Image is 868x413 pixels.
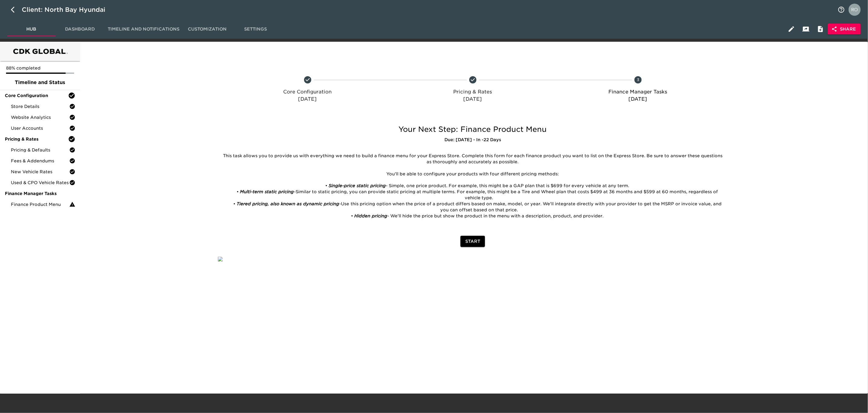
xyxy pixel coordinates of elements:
[228,88,388,96] p: Core Configuration
[11,169,69,175] span: New Vehicle Rates
[11,25,52,33] span: Hub
[11,125,69,131] span: User Accounts
[218,137,728,143] h6: Due: [DATE] - In -22 Days
[229,213,723,219] li: - We'll hide the price but show the product in the menu with a description, product, and provider.
[11,201,69,207] span: Finance Product Menu
[329,183,386,188] em: Single-price static pricing
[11,158,69,164] span: Fees & Addendums
[240,189,294,194] em: Multi-term static pricing
[393,88,553,96] p: Pricing & Rates
[784,22,799,36] button: Edit Hub
[5,93,68,99] span: Core Configuration
[237,201,339,206] em: Tiered pricing, also known as dynamic pricing
[833,25,856,33] span: Share
[558,96,718,103] p: [DATE]
[294,189,296,194] em: -
[5,136,68,142] span: Pricing & Rates
[6,65,74,71] p: 88% completed
[11,180,69,186] span: Used & CPO Vehicle Rates
[59,25,100,33] span: Dashboard
[22,5,114,15] div: Client: North Bay Hyundai
[108,25,179,33] span: Timeline and Notifications
[460,236,485,247] button: Start
[354,213,387,218] em: Hidden pricing
[229,189,723,201] li: Similar to static pricing, you can provide static pricing at multiple terms. For example, this mi...
[637,77,639,82] text: 3
[187,25,228,33] span: Customization
[222,171,723,177] p: You'll be able to configure your products with four different pricing methods:
[558,88,718,96] p: Finance Manager Tasks
[5,79,75,86] span: Timeline and Status
[339,201,341,206] em: -
[229,183,723,189] li: - Simple, one price product. For example, this might be a GAP plan that is $699 for every vehicle...
[11,114,69,120] span: Website Analytics
[218,125,728,134] h5: Your Next Step: Finance Product Menu
[218,257,223,262] img: qkibX1zbU72zw90W6Gan%2FTemplates%2FRjS7uaFIXtg43HUzxvoG%2F3e51d9d6-1114-4229-a5bf-f5ca567b6beb.jpg
[849,4,861,16] img: Profile
[828,24,861,35] button: Share
[465,238,480,245] span: Start
[5,190,75,197] span: Finance Manager Tasks
[222,153,723,165] p: This task allows you to provide us with everything we need to build a finance menu for your Expre...
[235,25,276,33] span: Settings
[834,2,849,17] button: notifications
[393,96,553,103] p: [DATE]
[228,96,388,103] p: [DATE]
[11,103,69,109] span: Store Details
[229,201,723,213] li: Use this pricing option when the price of a product differs based on make, model, or year. We'll ...
[11,147,69,153] span: Pricing & Defaults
